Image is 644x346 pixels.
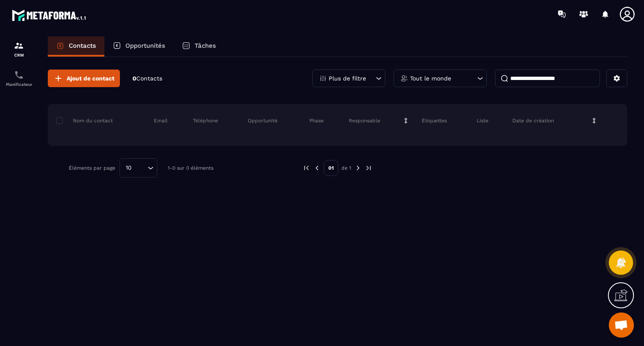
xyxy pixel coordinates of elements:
[365,164,372,172] img: next
[69,42,96,49] p: Contacts
[354,164,362,172] img: next
[410,75,451,81] p: Tout le monde
[324,160,338,176] p: 01
[174,36,224,57] a: Tâches
[14,41,24,51] img: formation
[477,117,488,124] p: Liste
[2,34,36,64] a: formationformationCRM
[329,75,366,81] p: Plus de filtre
[168,165,213,171] p: 1-0 sur 0 éléments
[119,158,157,178] div: Search for option
[69,165,115,171] p: Éléments par page
[309,117,324,124] p: Phase
[422,117,447,124] p: Étiquettes
[248,117,278,124] p: Opportunité
[349,117,380,124] p: Responsable
[303,164,310,172] img: prev
[125,42,165,49] p: Opportunités
[512,117,554,124] p: Date de création
[104,36,174,57] a: Opportunités
[2,64,36,93] a: schedulerschedulerPlanificateur
[313,164,321,172] img: prev
[2,82,36,87] p: Planificateur
[48,36,104,57] a: Contacts
[135,163,145,173] input: Search for option
[12,8,87,23] img: logo
[67,74,114,83] span: Ajout de contact
[2,53,36,57] p: CRM
[48,70,120,87] button: Ajout de contact
[132,75,162,83] p: 0
[609,312,634,338] div: Ouvrir le chat
[123,163,135,173] span: 10
[14,70,24,80] img: scheduler
[56,117,113,124] p: Nom du contact
[154,117,168,124] p: Email
[136,75,162,82] span: Contacts
[195,42,216,49] p: Tâches
[193,117,218,124] p: Téléphone
[341,165,351,171] p: de 1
